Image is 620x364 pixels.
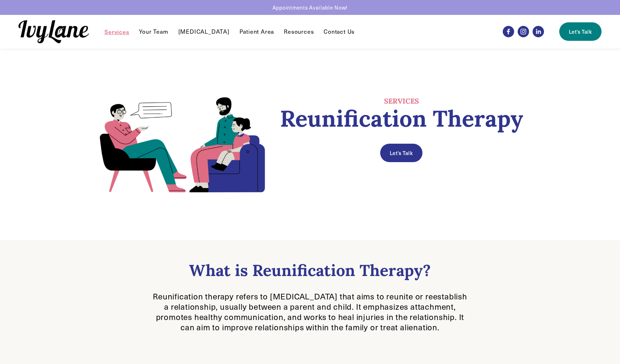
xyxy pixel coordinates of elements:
a: [MEDICAL_DATA] [178,27,230,36]
span: Services [104,28,129,35]
span: Resources [284,28,314,35]
a: Facebook [503,26,514,37]
a: Contact Us [324,27,355,36]
a: Let's Talk [559,22,601,41]
a: folder dropdown [284,27,314,36]
h1: Reunification Therapy [280,106,523,132]
img: Ivy Lane Counseling &mdash; Therapy that works for you [18,20,89,43]
h2: What is Reunification Therapy? [150,261,470,280]
a: Your Team [139,27,168,36]
p: Reunification therapy refers to [MEDICAL_DATA] that aims to reunite or reestablish a relationship... [150,291,470,333]
a: LinkedIn [533,26,544,37]
a: Instagram [518,26,529,37]
a: folder dropdown [104,27,129,36]
h4: SERVICES [280,96,523,106]
a: Let's Talk [380,144,422,162]
a: Patient Area [239,27,274,36]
